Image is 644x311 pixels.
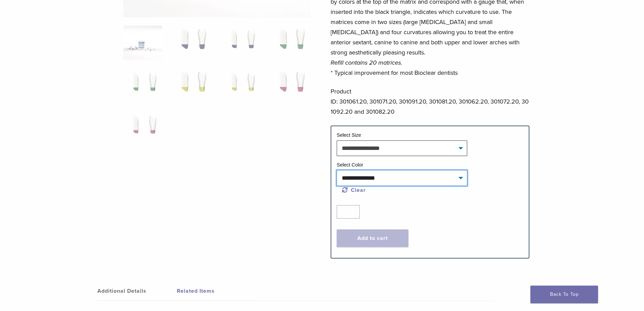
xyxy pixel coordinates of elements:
[271,26,310,60] img: BT Matrix Series - Image 4
[337,229,408,247] button: Add to cart
[337,132,361,138] label: Select Size
[342,187,366,194] a: Clear
[123,111,162,145] img: BT Matrix Series - Image 9
[172,26,211,60] img: BT Matrix Series - Image 2
[530,286,598,303] a: Back To Top
[331,59,402,66] em: Refill contains 20 matrices.
[172,68,211,102] img: BT Matrix Series - Image 6
[222,68,261,102] img: BT Matrix Series - Image 7
[331,86,529,117] p: Product ID: 301061.20, 301071.20, 301091.20, 301081.20, 301062.20, 301072.20, 301092.20 and 30108...
[123,26,162,60] img: Anterior-Black-Triangle-Series-Matrices-324x324.jpg
[337,162,363,168] label: Select Color
[177,282,256,301] a: Related Items
[123,68,162,102] img: BT Matrix Series - Image 5
[97,282,177,301] a: Additional Details
[271,68,310,102] img: BT Matrix Series - Image 8
[222,26,261,60] img: BT Matrix Series - Image 3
